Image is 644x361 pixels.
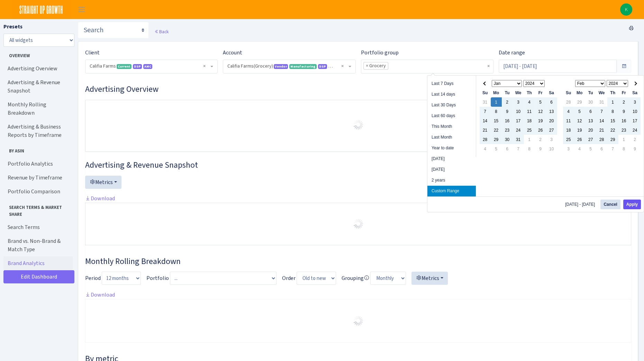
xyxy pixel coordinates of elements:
[629,107,641,116] td: 10
[491,116,502,125] td: 15
[502,97,513,107] td: 2
[574,116,585,125] td: 12
[502,107,513,116] td: 9
[607,116,618,125] td: 15
[535,107,546,116] td: 12
[620,3,632,16] a: K
[3,120,73,142] a: Advertising & Business Reports by Timeframe
[480,125,491,135] td: 21
[618,125,629,135] td: 23
[607,97,618,107] td: 1
[607,107,618,116] td: 8
[502,125,513,135] td: 23
[491,88,502,97] th: Mo
[491,107,502,116] td: 8
[480,135,491,144] td: 28
[629,125,641,135] td: 24
[585,125,596,135] td: 20
[353,119,364,130] img: Preloader
[565,202,598,206] span: [DATE] - [DATE]
[585,144,596,153] td: 5
[546,125,557,135] td: 27
[274,64,288,69] span: Vendor
[146,274,169,282] label: Portfolio
[546,116,557,125] td: 20
[596,144,607,153] td: 6
[427,175,476,186] li: 2 years
[513,97,524,107] td: 3
[3,256,73,270] a: Brand Analytics
[117,64,131,69] span: Current
[563,125,574,135] td: 18
[563,88,574,97] th: Su
[85,84,631,94] h3: Widget #1
[427,132,476,143] li: Last Month
[620,3,632,16] img: Kevin Mitchell
[3,62,73,76] a: Advertising Overview
[607,144,618,153] td: 7
[607,125,618,135] td: 22
[143,64,152,69] span: AMC
[574,97,585,107] td: 29
[427,164,476,175] li: [DATE]
[629,135,641,144] td: 2
[607,135,618,144] td: 29
[85,256,631,266] h3: Widget #38
[563,144,574,153] td: 3
[427,89,476,100] li: Last 14 days
[535,125,546,135] td: 26
[491,97,502,107] td: 1
[563,135,574,144] td: 25
[502,88,513,97] th: Tu
[85,274,101,282] label: Period
[623,200,641,209] button: Apply
[427,100,476,111] li: Last 30 Days
[487,63,490,70] span: Remove all items
[364,275,369,281] i: Avg. daily only for these metrics:<br> Sessions<br> Units Shipped<br> Shipped Product Sales<br> S...
[524,97,535,107] td: 4
[3,185,73,199] a: Portfolio Comparison
[607,88,618,97] th: Th
[535,116,546,125] td: 19
[535,97,546,107] td: 5
[353,315,364,326] img: Preloader
[524,135,535,144] td: 1
[427,121,476,132] li: This Month
[596,125,607,135] td: 21
[73,4,90,15] button: Toggle navigation
[366,62,368,69] span: ×
[524,144,535,153] td: 8
[3,76,73,98] a: Advertising & Revenue Snapshot
[491,125,502,135] td: 22
[502,144,513,153] td: 6
[502,116,513,125] td: 16
[585,135,596,144] td: 27
[318,64,327,69] span: DSP
[282,274,296,282] label: Order
[4,201,72,217] span: Search Terms & Market Share
[480,88,491,97] th: Su
[289,64,317,69] span: Manufacturing
[427,143,476,153] li: Year to date
[85,49,100,57] label: Client
[600,200,620,209] button: Cancel
[563,107,574,116] td: 4
[227,63,347,70] span: Califia Farms(Grocery) <span class="badge badge-primary">Vendor</span><span class="badge badge-su...
[596,135,607,144] td: 28
[3,171,73,185] a: Revenue by Timeframe
[480,97,491,107] td: 31
[4,50,72,59] span: Overview
[223,49,242,57] label: Account
[513,125,524,135] td: 24
[85,291,115,298] a: Download
[574,144,585,153] td: 4
[563,97,574,107] td: 28
[4,145,72,154] span: By ASIN
[3,220,73,234] a: Search Terms
[427,78,476,89] li: Last 7 Days
[618,144,629,153] td: 8
[546,97,557,107] td: 6
[585,88,596,97] th: Tu
[524,116,535,125] td: 18
[363,62,388,70] li: Grocery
